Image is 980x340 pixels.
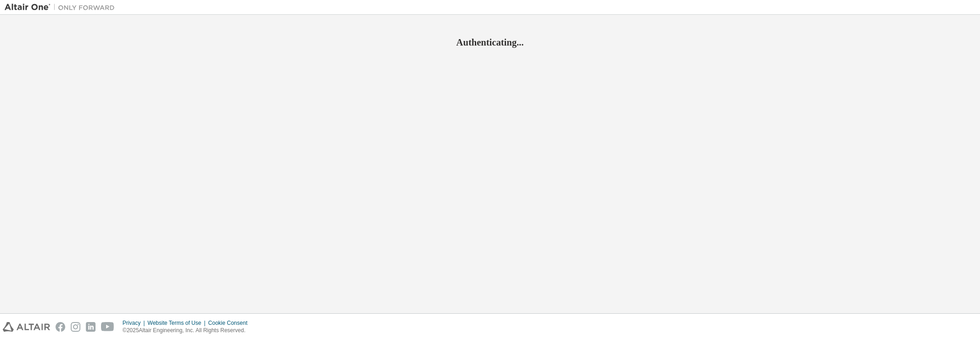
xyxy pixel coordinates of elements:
[147,319,208,327] div: Website Terms of Use
[3,322,50,332] img: altair_logo.svg
[208,319,253,327] div: Cookie Consent
[86,322,96,332] img: linkedin.svg
[5,36,975,48] h2: Authenticating...
[5,3,119,12] img: Altair One
[56,322,65,332] img: facebook.svg
[123,319,147,327] div: Privacy
[101,322,114,332] img: youtube.svg
[123,327,253,334] p: © 2025 Altair Engineering, Inc. All Rights Reserved.
[71,322,80,332] img: instagram.svg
